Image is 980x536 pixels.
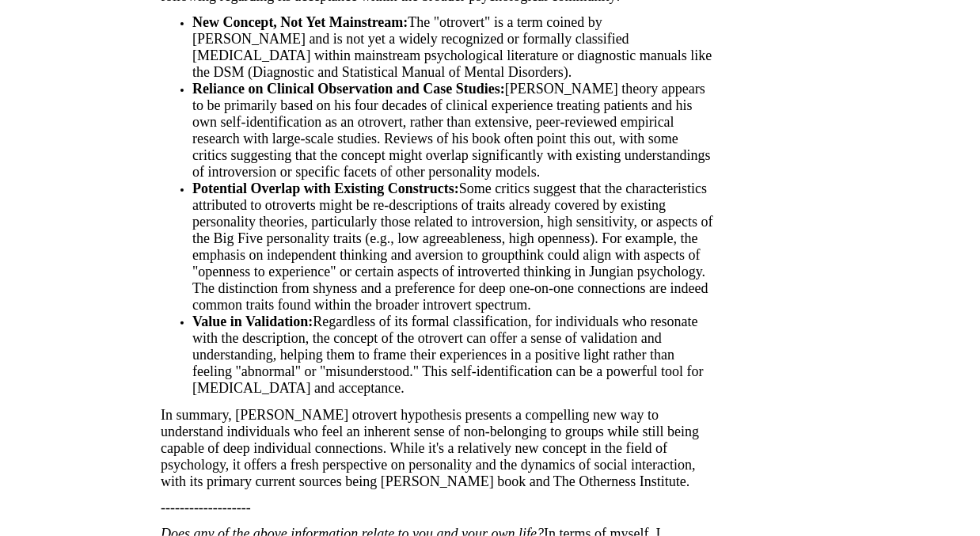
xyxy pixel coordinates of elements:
span: ------------------- [161,500,251,515]
span: [PERSON_NAME] theory appears to be primarily based on his four decades of clinical experience tre... [192,81,711,180]
span: Reliance on Clinical Observation and Case Studies: [192,81,505,97]
span: Regardless of its formal classification, for individuals who resonate with the description, the c... [192,314,704,396]
span: Some critics suggest that the characteristics attributed to otroverts might be re-descriptions of... [192,181,713,313]
span: Value in Validation: [192,314,313,329]
span: In summary, [PERSON_NAME] otrovert hypothesis presents a compelling new way to understand individ... [161,407,699,489]
span: Potential Overlap with Existing Constructs: [192,181,459,196]
span: New Concept, Not Yet Mainstream: [192,14,408,30]
span: The "otrovert" is a term coined by [PERSON_NAME] and is not yet a widely recognized or formally c... [192,14,712,80]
